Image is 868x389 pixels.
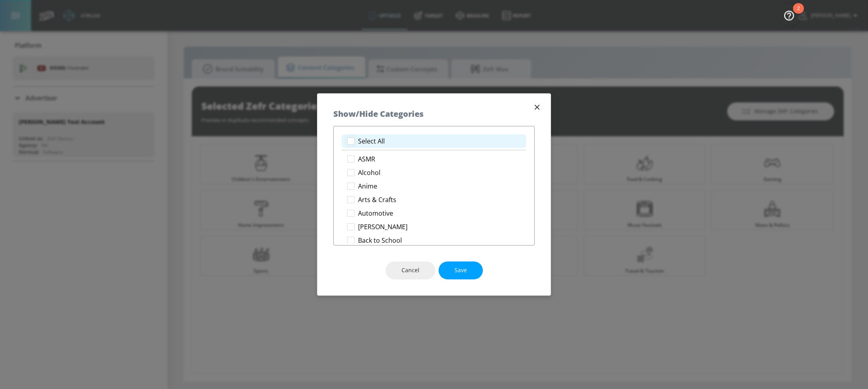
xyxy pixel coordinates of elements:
[797,8,800,19] div: 2
[358,236,402,245] p: Back to School
[402,265,419,275] span: Cancel
[358,209,393,218] p: Automotive
[358,196,396,204] p: Arts & Crafts
[778,4,800,26] button: Open Resource Center, 2 new notifications
[358,137,385,145] p: Select All
[386,261,435,279] button: Cancel
[358,223,407,231] p: [PERSON_NAME]
[455,265,467,275] span: Save
[333,110,423,118] h5: Show/Hide Categories
[439,261,483,279] button: Save
[358,182,377,191] p: Anime
[358,169,380,177] p: Alcohol
[358,155,375,163] p: ASMR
